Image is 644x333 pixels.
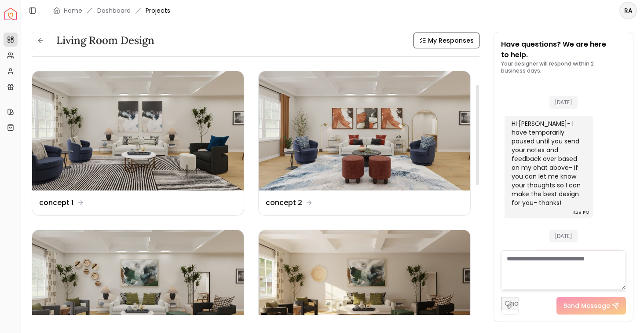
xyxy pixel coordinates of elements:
p: Your designer will respond within 2 business days. [501,60,626,74]
a: Home [64,6,82,15]
a: Spacejoy [4,8,17,20]
span: [DATE] [549,230,578,242]
span: Projects [146,6,170,15]
span: [DATE] [549,96,578,109]
dd: concept 2 [266,198,302,208]
a: concept 2concept 2 [258,71,471,216]
img: concept 2 [259,71,470,190]
a: concept 1concept 1 [32,71,244,216]
p: Have questions? We are here to help. [501,39,626,60]
button: RA [619,2,637,19]
img: Spacejoy Logo [4,8,17,20]
span: My Responses [428,36,474,45]
span: RA [620,3,636,18]
div: 4:28 PM [572,208,589,217]
img: concept 1 [32,71,244,190]
div: Hi [PERSON_NAME]- I have temporarily paused until you send your notes and feedback over based on ... [512,119,584,207]
a: Dashboard [97,6,131,15]
button: My Responses [413,33,479,48]
dd: concept 1 [39,198,73,208]
h3: Living Room design [56,33,154,48]
nav: breadcrumb [53,6,170,15]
